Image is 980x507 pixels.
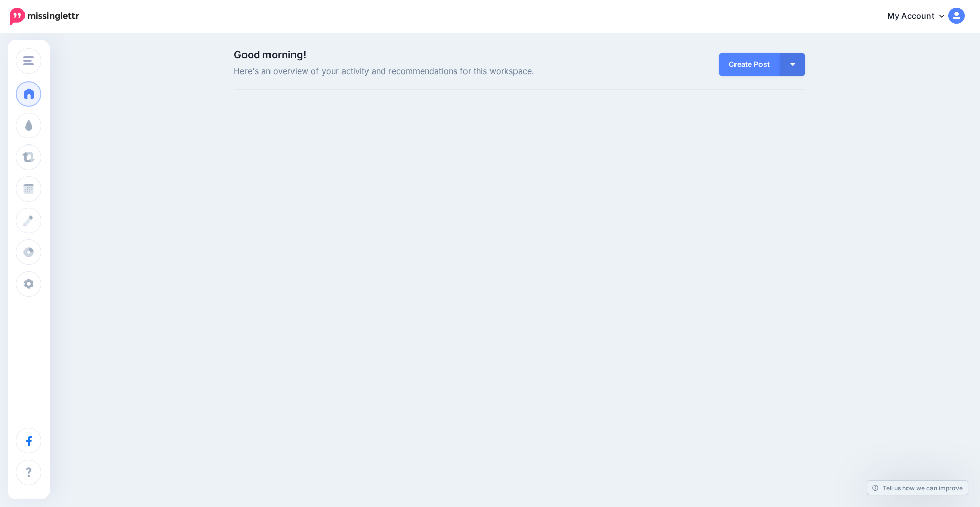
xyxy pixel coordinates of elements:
a: Create Post [719,53,780,76]
a: My Account [877,4,965,29]
img: arrow-down-white.png [790,63,795,66]
span: Here's an overview of your activity and recommendations for this workspace. [234,65,610,78]
span: Good morning! [234,49,306,61]
img: menu.png [23,56,34,65]
img: Missinglettr [10,8,79,25]
a: Tell us how we can improve [867,481,968,495]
